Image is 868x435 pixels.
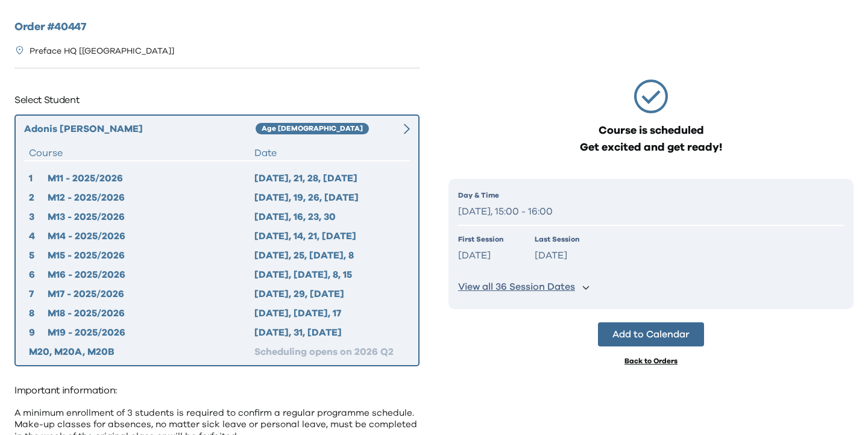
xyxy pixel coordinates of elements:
[458,281,575,293] p: View all 36 Session Dates
[580,122,722,139] span: Course is scheduled
[29,248,48,263] div: 5
[14,90,420,110] p: Select Student
[29,325,48,340] div: 9
[29,190,48,205] div: 2
[14,19,420,36] h2: Order # 40447
[254,190,405,205] div: [DATE], 19, 26, [DATE]
[48,229,254,243] div: M14 - 2025/2026
[48,210,254,224] div: M13 - 2025/2026
[24,122,256,136] div: Adonis [PERSON_NAME]
[254,306,405,321] div: [DATE], [DATE], 17
[29,146,254,160] div: Course
[29,210,48,224] div: 3
[580,139,722,156] span: Get excited and get ready!
[535,234,579,245] p: Last Session
[254,345,405,359] div: Scheduling opens on 2026 Q2
[29,229,48,243] div: 4
[458,203,844,221] p: [DATE], 15:00 - 16:00
[48,287,254,301] div: M17 - 2025/2026
[29,268,48,282] div: 6
[48,306,254,321] div: M18 - 2025/2026
[254,248,405,263] div: [DATE], 25, [DATE], 8
[458,247,503,264] p: [DATE]
[29,287,48,301] div: 7
[254,325,405,340] div: [DATE], 31, [DATE]
[48,171,254,186] div: M11 - 2025/2026
[254,229,405,243] div: [DATE], 14, 21, [DATE]
[254,171,405,186] div: [DATE], 21, 28, [DATE]
[48,325,254,340] div: M19 - 2025/2026
[254,146,405,160] div: Date
[458,234,503,245] p: First Session
[48,268,254,282] div: M16 - 2025/2026
[254,287,405,301] div: [DATE], 29, [DATE]
[458,190,844,201] p: Day & Time
[48,190,254,205] div: M12 - 2025/2026
[458,276,844,298] button: View all 36 Session Dates
[598,322,704,346] button: Add to Calendar
[48,248,254,263] div: M15 - 2025/2026
[29,306,48,321] div: 8
[256,123,369,135] div: Age [DEMOGRAPHIC_DATA]
[624,356,678,366] div: Back to Orders
[254,268,405,282] div: [DATE], [DATE], 8, 15
[30,45,174,58] p: Preface HQ [[GEOGRAPHIC_DATA]]
[535,247,579,264] p: [DATE]
[29,171,48,186] div: 1
[254,210,405,224] div: [DATE], 16, 23, 30
[14,381,420,400] p: Important information:
[29,345,254,359] div: M20, M20A, M20B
